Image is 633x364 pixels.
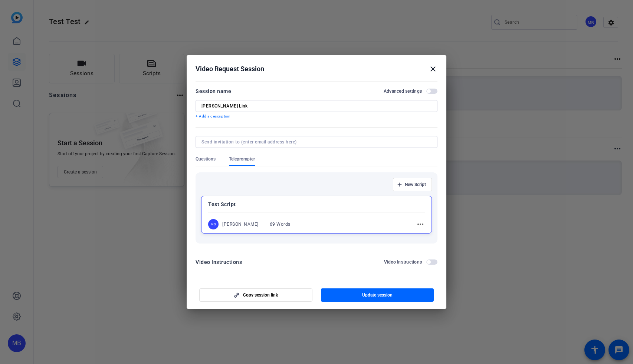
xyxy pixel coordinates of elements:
mat-icon: more_horiz [416,220,425,229]
h2: Video Instructions [384,259,422,265]
span: Update session [362,292,393,298]
input: Send invitation to (enter email address here) [201,139,429,145]
div: Video Request Session [196,64,437,73]
span: New Script [405,182,426,188]
button: Update session [321,288,434,302]
div: Video Instructions [196,258,242,267]
button: New Script [393,178,432,191]
div: Session name [196,87,231,96]
span: Teleprompter [229,156,255,162]
input: Enter Session Name [201,103,432,109]
span: Copy session link [243,292,278,298]
div: 69 Words [270,221,291,227]
button: Copy session link [199,288,312,302]
p: + Add a description [196,113,437,119]
span: Questions [196,156,216,162]
h2: Advanced settings [384,88,422,94]
p: Test Script [208,200,425,209]
div: [PERSON_NAME] [222,221,259,227]
mat-icon: close [429,64,437,73]
div: MB [208,219,219,229]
